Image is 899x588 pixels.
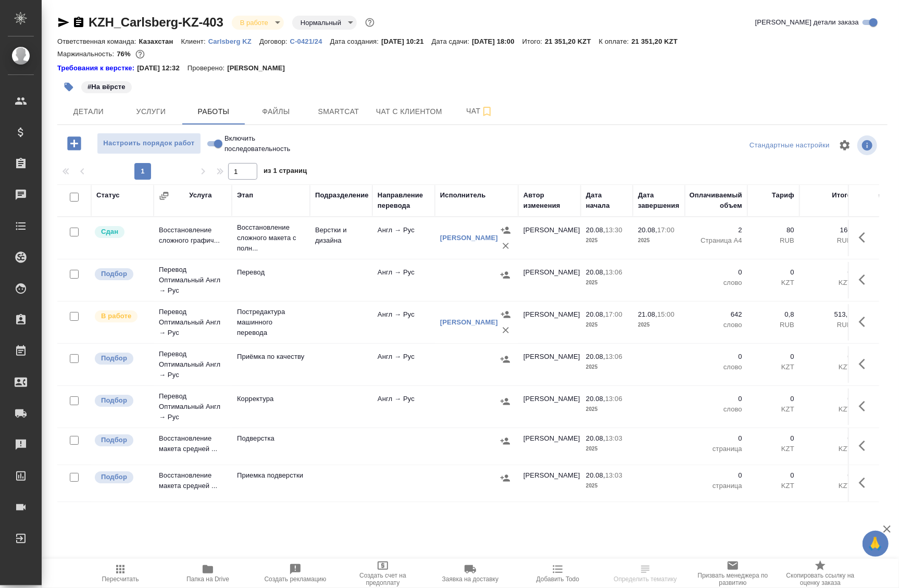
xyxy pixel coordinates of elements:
[605,310,622,318] p: 17:00
[832,190,852,201] div: Итого
[586,235,628,246] p: 2025
[638,310,657,318] p: 21.08,
[102,576,139,583] span: Пересчитать
[189,105,239,118] span: Работы
[586,471,605,479] p: 20.08,
[753,394,794,404] p: 0
[805,394,852,404] p: 0
[690,433,742,444] p: 0
[832,133,857,158] span: Настроить таблицу
[94,433,148,447] div: Можно подбирать исполнителей
[690,278,742,288] p: слово
[101,227,118,237] p: Сдан
[690,320,742,330] p: слово
[237,307,305,338] p: Постредактура машинного перевода
[690,481,742,491] p: страница
[251,105,301,118] span: Файлы
[455,105,505,118] span: Чат
[64,105,114,118] span: Детали
[481,105,493,118] svg: Подписаться
[154,220,232,256] td: Восстановление сложного графич...
[514,559,602,588] button: Добавить Todo
[188,63,228,73] p: Проверено:
[518,262,581,298] td: [PERSON_NAME]
[690,394,742,404] p: 0
[57,50,117,58] p: Маржинальность:
[103,137,195,149] span: Настроить порядок работ
[310,220,372,256] td: Верстки и дизайна
[586,404,628,415] p: 2025
[208,37,259,45] p: Carlsberg KZ
[101,395,127,406] p: Подбор
[94,309,148,323] div: Исполнитель выполняет работу
[638,320,680,330] p: 2025
[497,470,513,486] button: Назначить
[657,226,675,234] p: 17:00
[94,267,148,281] div: Можно подбирать исполнителей
[208,36,259,45] a: Carlsberg KZ
[164,559,252,588] button: Папка на Drive
[586,434,605,442] p: 20.08,
[631,37,685,45] p: 21 351,20 KZT
[777,559,864,588] button: Скопировать ссылку на оценку заказа
[497,394,513,409] button: Назначить
[265,576,327,583] span: Создать рекламацию
[101,353,127,364] p: Подбор
[753,309,794,320] p: 0,8
[237,18,271,27] button: В работе
[292,16,357,30] div: В работе
[518,389,581,425] td: [PERSON_NAME]
[330,37,381,45] p: Дата создания:
[805,309,852,320] p: 513,6
[315,190,369,201] div: Подразделение
[599,37,632,45] p: К оплате:
[586,226,605,234] p: 20.08,
[805,235,852,246] p: RUB
[181,37,208,45] p: Клиент:
[805,278,852,288] p: KZT
[605,268,622,276] p: 13:06
[690,190,742,211] div: Оплачиваемый объем
[237,394,305,404] p: Корректура
[237,267,305,278] p: Перевод
[440,234,498,242] a: [PERSON_NAME]
[252,559,339,588] button: Создать рекламацию
[372,389,435,425] td: Англ → Рус
[689,559,777,588] button: Призвать менеджера по развитию
[753,278,794,288] p: KZT
[867,533,884,555] span: 🙏
[259,37,290,45] p: Договор:
[690,235,742,246] p: Страница А4
[154,344,232,385] td: Перевод Оптимальный Англ → Рус
[586,190,628,211] div: Дата начала
[586,278,628,288] p: 2025
[783,572,858,586] span: Скопировать ссылку на оценку заказа
[94,352,148,366] div: Можно подбирать исполнителей
[133,47,147,61] button: 673.60 RUB; 0.00 KZT;
[690,362,742,372] p: слово
[753,470,794,481] p: 0
[88,82,126,92] p: #На вёрсте
[237,470,305,481] p: Приемка подверстки
[101,435,127,445] p: Подбор
[440,190,486,201] div: Исполнитель
[224,133,322,154] span: Включить последовательность
[605,395,622,403] p: 13:06
[96,190,120,201] div: Статус
[747,137,832,154] div: split button
[690,444,742,454] p: страница
[497,433,513,449] button: Назначить
[753,225,794,235] p: 80
[137,63,188,73] p: [DATE] 12:32
[805,444,852,454] p: KZT
[753,481,794,491] p: KZT
[227,63,293,73] p: [PERSON_NAME]
[101,472,127,482] p: Подбор
[232,16,284,30] div: В работе
[638,190,680,211] div: Дата завершения
[378,190,430,211] div: Направление перевода
[427,559,514,588] button: Заявка на доставку
[518,220,581,256] td: [PERSON_NAME]
[690,309,742,320] p: 642
[94,394,148,408] div: Можно подбирать исполнителей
